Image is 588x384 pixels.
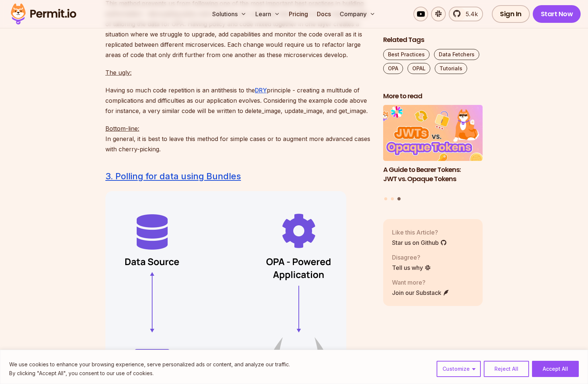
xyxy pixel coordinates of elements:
button: Reject All [484,361,529,377]
div: Posts [383,105,483,202]
a: 3. Polling for data using Bundles [105,171,241,182]
button: Learn [252,7,283,21]
span: 5.4k [461,10,478,18]
button: Solutions [209,7,249,21]
img: A Guide to Bearer Tokens: JWT vs. Opaque Tokens [383,105,483,161]
u: Bottom-line: [105,125,139,132]
a: Docs [314,7,334,21]
a: Best Practices [383,49,430,60]
p: By clicking "Accept All", you consent to our use of cookies. [9,369,290,378]
h2: Related Tags [383,35,483,45]
a: Start Now [533,5,581,23]
img: Permit logo [7,1,80,27]
a: OPA [383,63,403,74]
h3: A Guide to Bearer Tokens: JWT vs. Opaque Tokens [383,165,483,184]
button: Company [337,7,378,21]
p: In general, it is best to leave this method for simple cases or to augment more advanced cases wi... [105,123,371,154]
a: Join our Substack [392,288,449,297]
a: Sign In [492,5,530,23]
p: Want more? [392,278,449,287]
p: Having so much code repetition is an antithesis to the principle - creating a multitude of compli... [105,85,371,116]
h2: More to read [383,92,483,101]
p: Like this Article? [392,228,447,237]
u: The ugly: [105,69,132,76]
button: Customize [437,361,481,377]
button: Go to slide 1 [384,197,387,200]
p: Disagree? [392,253,431,262]
a: Tutorials [435,63,467,74]
a: Star us on Github [392,238,447,247]
a: Tell us why [392,263,431,272]
a: 5.4k [449,7,483,21]
button: Go to slide 2 [391,197,394,200]
button: Go to slide 3 [397,197,400,201]
p: We use cookies to enhance your browsing experience, serve personalized ads or content, and analyz... [9,360,290,369]
a: Pricing [286,7,311,21]
a: Data Fetchers [434,49,479,60]
button: Accept All [532,361,579,377]
a: A Guide to Bearer Tokens: JWT vs. Opaque TokensA Guide to Bearer Tokens: JWT vs. Opaque Tokens [383,105,483,193]
a: OPAL [407,63,430,74]
a: DRY [255,87,267,94]
li: 3 of 3 [383,105,483,193]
